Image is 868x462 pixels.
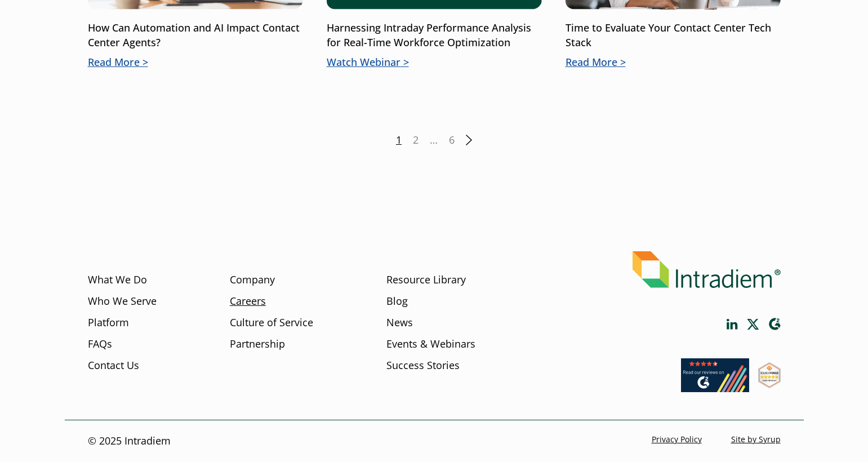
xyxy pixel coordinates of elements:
a: Careers [230,294,266,309]
a: Partnership [230,337,285,352]
span: … [430,133,438,148]
a: Events & Webinars [386,337,475,352]
p: How Can Automation and AI Impact Contact Center Agents? [88,21,303,50]
a: Contact Us [88,358,139,372]
nav: Posts pagination [88,133,781,148]
img: Intradiem [633,251,781,288]
p: Read More [88,55,303,70]
a: Company [230,273,275,287]
a: Link opens in a new window [747,319,759,330]
img: SourceForge User Reviews [758,362,781,388]
a: Link opens in a new window [681,381,749,395]
p: Harnessing Intraday Performance Analysis for Real-Time Workforce Optimization [327,21,542,50]
img: Read our reviews on G2 [681,358,749,392]
a: Link opens in a new window [758,377,781,391]
a: What We Do [88,273,147,287]
p: Time to Evaluate Your Contact Center Tech Stack [566,21,781,50]
a: Resource Library [386,273,466,287]
a: 2 [413,133,419,148]
a: 6 [449,133,455,148]
p: © 2025 Intradiem [88,434,171,448]
a: News [386,316,413,330]
a: Blog [386,294,408,309]
a: Who We Serve [88,294,157,309]
a: FAQs [88,337,112,352]
a: Site by Syrup [731,434,781,445]
a: Link opens in a new window [727,319,738,330]
p: Read More [566,55,781,70]
a: Next [466,135,472,145]
a: Platform [88,316,129,330]
span: 1 [396,133,402,148]
a: Success Stories [386,358,460,372]
a: Culture of Service [230,316,313,330]
a: Link opens in a new window [768,318,781,331]
a: Privacy Policy [652,434,702,445]
p: Watch Webinar [327,55,542,70]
